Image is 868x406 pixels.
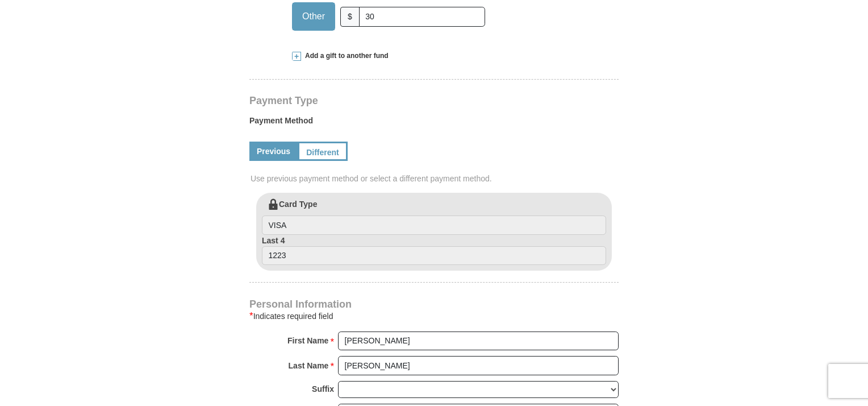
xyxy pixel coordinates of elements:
span: $ [340,7,360,27]
input: Other Amount [359,7,485,27]
a: Previous [249,142,298,161]
strong: First Name [287,333,328,349]
label: Payment Method [249,115,619,132]
label: Last 4 [262,235,606,266]
strong: Suffix [312,381,334,397]
span: Add a gift to another fund [301,51,389,61]
a: Different [298,142,348,161]
span: Use previous payment method or select a different payment method. [251,173,620,184]
label: Card Type [262,198,606,235]
input: Card Type [262,216,606,235]
div: Indicates required field [249,309,619,323]
h4: Personal Information [249,300,619,309]
strong: Last Name [289,358,329,374]
h4: Payment Type [249,96,619,105]
span: Other [297,8,331,25]
input: Last 4 [262,246,606,266]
